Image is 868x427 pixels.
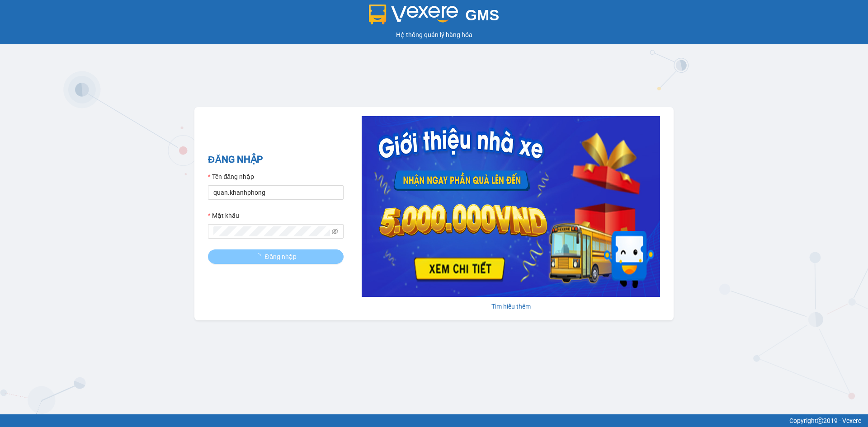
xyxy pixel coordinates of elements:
[255,253,265,260] span: loading
[2,30,866,40] div: Hệ thống quản lý hàng hóa
[208,152,344,167] h2: ĐĂNG NHẬP
[369,14,500,21] a: GMS
[362,116,660,297] img: banner-0
[465,7,499,23] span: GMS
[208,185,344,200] input: Tên đăng nhập
[213,226,330,236] input: Mật khẩu
[7,416,861,426] div: Copyright 2019 - Vexere
[208,249,344,264] button: Đăng nhập
[362,301,660,311] div: Tìm hiểu thêm
[208,172,254,182] label: Tên đăng nhập
[817,418,823,424] span: copyright
[208,211,239,221] label: Mật khẩu
[369,5,458,24] img: logo 2
[265,252,297,262] span: Đăng nhập
[332,228,338,235] span: eye-invisible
